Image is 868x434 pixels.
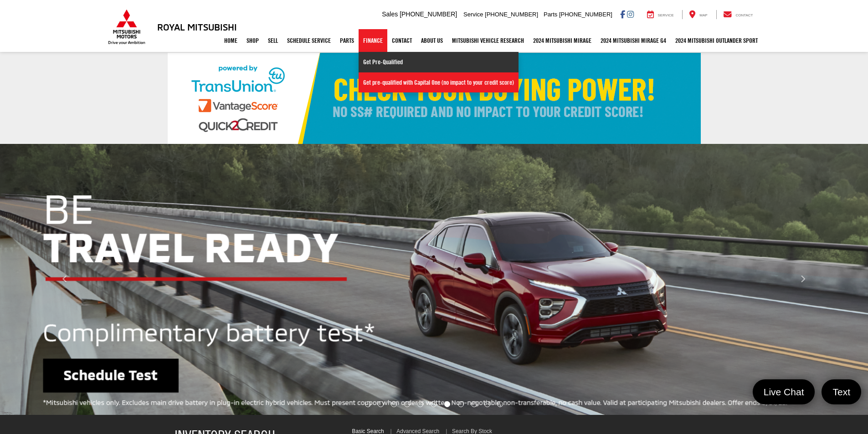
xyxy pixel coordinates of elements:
li: Go to slide number 3. [391,401,397,407]
li: Go to slide number 10. [484,401,490,407]
a: Text [822,379,861,404]
a: Contact [716,10,760,19]
a: Contact [387,29,416,52]
span: [PHONE_NUMBER] [485,11,538,18]
span: [PHONE_NUMBER] [559,11,612,18]
a: Mitsubishi Vehicle Research [447,29,529,52]
li: Go to slide number 7. [444,401,450,407]
a: Map [682,10,714,19]
li: Go to slide number 8. [458,401,464,407]
a: 2024 Mitsubishi Outlander SPORT [671,29,762,52]
a: Shop [242,29,263,52]
img: Check Your Buying Power [168,53,701,144]
a: 2024 Mitsubishi Mirage G4 [596,29,671,52]
li: Go to slide number 9. [471,401,477,407]
a: About Us [416,29,447,52]
span: Service [658,13,674,17]
li: Go to slide number 6. [431,401,437,407]
span: Sales [382,10,398,18]
a: Parts: Opens in a new tab [335,29,359,52]
img: Mitsubishi [106,9,147,45]
li: Go to slide number 1. [365,401,371,407]
span: Contact [735,13,753,17]
li: Go to slide number 4. [404,401,410,407]
a: 2024 Mitsubishi Mirage [529,29,596,52]
li: Go to slide number 5. [417,401,423,407]
a: Live Chat [753,379,815,404]
a: Get pre-qualified with Capital One (no impact to your credit score) [359,72,519,92]
button: Click to view next picture. [738,162,868,397]
span: [PHONE_NUMBER] [400,10,457,18]
span: Service [463,11,483,18]
a: Home [220,29,242,52]
h3: Royal Mitsubishi [157,22,237,32]
span: Live Chat [759,386,809,398]
a: Instagram: Click to visit our Instagram page [627,10,634,18]
span: Map [699,13,707,17]
li: Go to slide number 11. [497,401,503,407]
li: Go to slide number 2. [378,401,384,407]
a: Finance [359,29,387,52]
a: Service [640,10,681,19]
a: Schedule Service: Opens in a new tab [282,29,335,52]
a: Get Pre-Qualified [359,52,519,72]
span: Parts [544,11,557,18]
a: Sell [263,29,282,52]
a: Facebook: Click to visit our Facebook page [620,10,625,18]
span: Text [828,386,855,398]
